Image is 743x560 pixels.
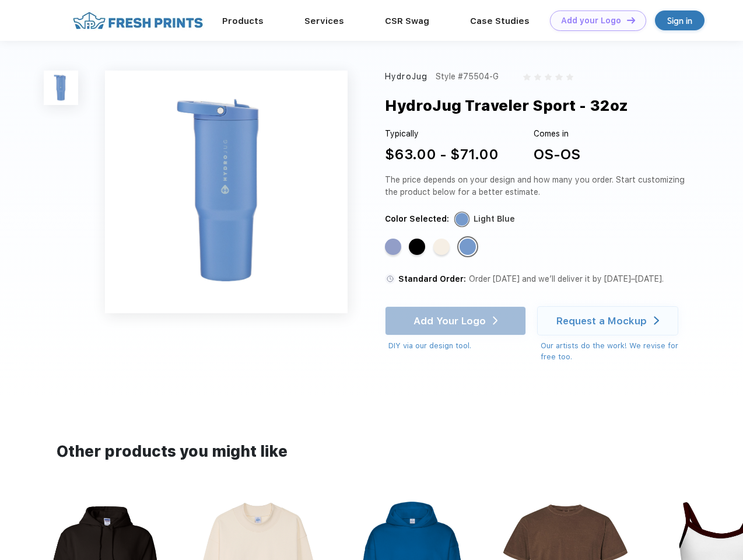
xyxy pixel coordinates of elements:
[385,239,401,255] div: Peri
[409,239,425,255] div: Black
[388,340,526,352] div: DIY via our design tool.
[667,14,692,27] div: Sign in
[69,10,206,31] img: fo%20logo%202.webp
[385,274,395,284] img: standard order
[57,440,686,463] div: Other products you might like
[385,174,689,198] div: The price depends on your design and how many you order. Start customizing the product below for ...
[566,73,573,80] img: gray_star.svg
[534,73,541,80] img: gray_star.svg
[460,239,476,255] div: Light Blue
[44,71,78,105] img: func=resize&h=100
[561,16,621,26] div: Add your Logo
[556,315,647,327] div: Request a Mockup
[385,94,628,117] div: HydroJug Traveler Sport - 32oz
[433,239,450,255] div: Cream
[398,274,466,283] span: Standard Order:
[534,128,580,140] div: Comes in
[385,213,449,225] div: Color Selected:
[385,128,499,140] div: Typically
[385,144,499,165] div: $63.00 - $71.00
[436,71,499,83] div: Style #75504-G
[627,17,635,23] img: DT
[105,71,348,313] img: func=resize&h=640
[654,316,659,325] img: white arrow
[469,274,664,283] span: Order [DATE] and we’ll deliver it by [DATE]–[DATE].
[222,16,264,26] a: Products
[474,213,515,225] div: Light Blue
[534,144,580,165] div: OS-OS
[385,71,427,83] div: HydroJug
[655,10,705,30] a: Sign in
[555,73,562,80] img: gray_star.svg
[541,340,689,363] div: Our artists do the work! We revise for free too.
[523,73,530,80] img: gray_star.svg
[545,73,552,80] img: gray_star.svg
